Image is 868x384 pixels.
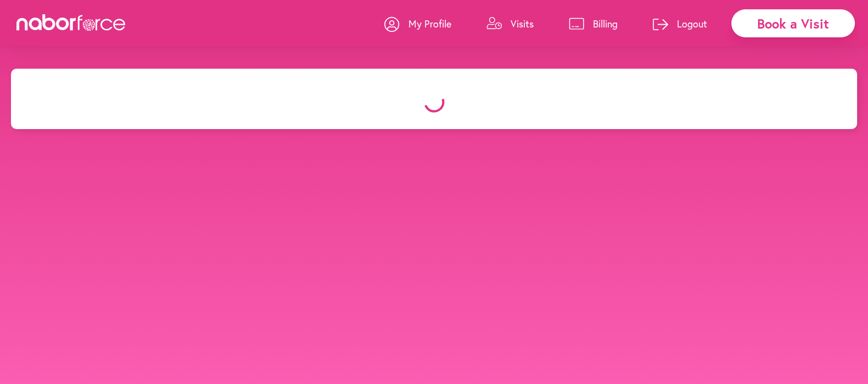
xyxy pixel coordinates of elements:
p: Billing [593,17,618,30]
p: Logout [677,17,707,30]
div: Book a Visit [731,9,855,37]
a: Logout [653,7,707,40]
p: Visits [511,17,534,30]
a: My Profile [384,7,451,40]
a: Billing [569,7,618,40]
p: My Profile [408,17,451,30]
a: Visits [486,7,534,40]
